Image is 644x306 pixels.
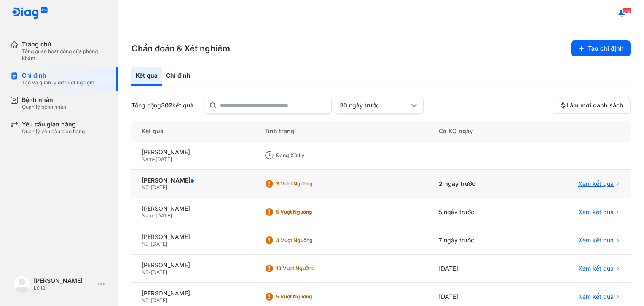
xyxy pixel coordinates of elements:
div: Quản lý bệnh nhân [22,104,66,110]
span: - [148,297,151,303]
span: [DATE] [151,269,167,275]
div: 2 ngày trước [429,170,525,198]
span: - [148,184,151,191]
button: Làm mới danh sách [553,97,631,114]
span: Nữ [142,184,148,191]
span: - [148,269,151,275]
div: [PERSON_NAME] [142,233,244,241]
div: Chỉ định [22,72,94,79]
img: logo [12,7,48,20]
span: Nam [142,156,153,162]
span: Xem kết quả [578,180,614,188]
div: Tổng quan hoạt động của phòng khám [22,48,108,62]
div: [PERSON_NAME] [142,148,244,156]
span: Xem kết quả [578,236,614,244]
div: 3 Vượt ngưỡng [276,237,343,244]
div: 7 ngày trước [429,226,525,255]
div: Quản lý yêu cầu giao hàng [22,128,85,135]
div: 30 ngày trước [340,102,409,109]
div: Tổng cộng kết quả [131,102,193,109]
span: [DATE] [151,241,167,247]
div: 5 Vượt ngưỡng [276,293,343,300]
div: [PERSON_NAME] [142,177,244,184]
div: 13 Vượt ngưỡng [276,265,343,272]
div: Có KQ ngày [429,121,525,142]
span: Làm mới danh sách [566,102,623,109]
div: Kết quả [131,67,162,86]
span: Nữ [142,269,148,275]
span: [DATE] [156,156,172,162]
h3: Chẩn đoán & Xét nghiệm [131,43,230,54]
div: Tạo và quản lý đơn xét nghiệm [22,79,94,86]
div: 3 Vượt ngưỡng [276,180,343,187]
span: Xem kết quả [578,265,614,272]
div: [PERSON_NAME] [142,205,244,212]
img: logo [13,276,30,293]
div: - [429,142,525,170]
span: Xem kết quả [578,208,614,216]
div: [PERSON_NAME] [142,290,244,297]
div: 5 Vượt ngưỡng [276,209,343,215]
span: Nữ [142,241,148,247]
div: Trang chủ [22,40,108,48]
div: Kết quả [131,121,254,142]
button: Tạo chỉ định [571,40,631,56]
div: Lễ tân [34,285,94,291]
span: Nữ [142,297,148,303]
div: Bệnh nhân [22,96,66,104]
span: - [153,156,156,162]
span: - [148,241,151,247]
div: [PERSON_NAME] [34,277,94,285]
span: Xem kết quả [578,293,614,301]
div: [PERSON_NAME] [142,261,244,269]
div: Chỉ định [162,67,195,86]
span: [DATE] [151,184,167,191]
div: Yêu cầu giao hàng [22,121,85,128]
span: [DATE] [151,297,167,303]
div: Tình trạng [254,121,428,142]
span: [DATE] [156,212,172,219]
div: Đang xử lý [276,152,343,159]
div: [DATE] [429,255,525,283]
span: 819 [622,8,631,14]
div: 5 ngày trước [429,198,525,226]
span: - [153,212,156,219]
span: 302 [161,102,172,109]
span: Nam [142,212,153,219]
